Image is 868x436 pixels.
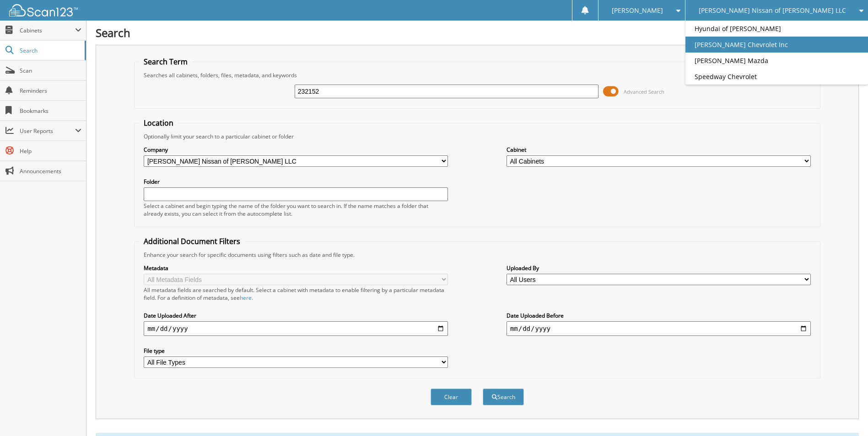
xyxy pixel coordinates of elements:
span: Help [20,147,81,155]
legend: Search Term [139,57,192,67]
label: Company [144,146,448,154]
label: Folder [144,178,448,186]
h1: Search [96,25,859,40]
a: Hyundai of [PERSON_NAME] [685,21,868,37]
div: All metadata fields are searched by default. Select a cabinet with metadata to enable filtering b... [144,286,448,302]
span: [PERSON_NAME] [612,8,663,13]
a: [PERSON_NAME] Chevrolet Inc [685,37,868,53]
input: end [507,321,811,336]
label: Metadata [144,264,448,272]
label: Cabinet [507,146,811,154]
span: Cabinets [20,27,75,34]
legend: Location [139,118,178,128]
label: File type [144,347,448,355]
a: Speedway Chevrolet [685,69,868,85]
label: Date Uploaded Before [507,312,811,319]
div: Optionally limit your search to a particular cabinet or folder [139,133,815,140]
img: scan123-logo-white.svg [9,4,78,16]
span: User Reports [20,127,75,135]
span: [PERSON_NAME] Nissan of [PERSON_NAME] LLC [699,8,846,13]
span: Announcements [20,167,81,175]
button: Clear [431,388,472,405]
span: Scan [20,67,81,74]
span: Search [20,47,80,54]
a: here [240,294,252,302]
iframe: Chat Widget [822,392,868,436]
button: Search [483,388,524,405]
input: start [144,321,448,336]
legend: Additional Document Filters [139,236,245,246]
div: Select a cabinet and begin typing the name of the folder you want to search in. If the name match... [144,202,448,218]
div: Searches all cabinets, folders, files, metadata, and keywords [139,71,815,79]
span: Reminders [20,87,81,95]
span: Advanced Search [624,88,664,95]
a: [PERSON_NAME] Mazda [685,53,868,69]
label: Date Uploaded After [144,312,448,319]
span: Bookmarks [20,107,81,115]
div: Enhance your search for specific documents using filters such as date and file type. [139,251,815,259]
label: Uploaded By [507,264,811,272]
